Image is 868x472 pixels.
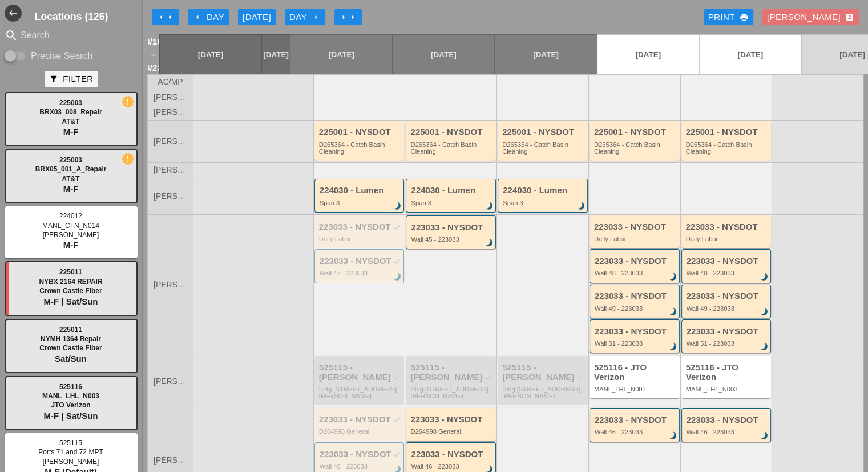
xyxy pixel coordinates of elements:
[594,386,677,393] div: MANL_LHL_N003
[391,450,401,459] i: check
[686,127,769,137] div: 225001 - NYSDOT
[193,13,202,22] i: arrow_left
[320,257,401,266] div: 223033 - NYSDOT
[502,363,585,382] div: 525115 - [PERSON_NAME]
[595,305,676,312] div: Wall 49 - 223033
[319,235,402,242] div: Daily Labor
[123,154,133,164] i: new_releases
[43,231,99,239] span: [PERSON_NAME]
[243,11,271,24] div: [DATE]
[63,127,79,137] span: M-F
[39,287,102,295] span: Crown Castle Fiber
[758,271,771,283] i: brightness_3
[59,156,82,164] span: 225003
[594,363,677,382] div: 525116 - JTO Verizon
[193,11,224,24] div: Day
[312,13,321,22] i: arrow_right
[392,271,405,283] i: brightness_3
[320,186,401,195] div: 224030 - Lumen
[393,35,494,74] a: [DATE]
[154,166,187,174] span: [PERSON_NAME]
[290,35,392,74] a: [DATE]
[392,373,401,382] i: check
[319,415,402,425] div: 223033 - NYSDOT
[410,415,493,425] div: 223033 - NYSDOT
[62,175,79,183] span: AT&T
[686,141,769,155] div: D265364 - Catch Basin Cleaning
[188,9,229,25] button: Day
[411,186,492,195] div: 224030 - Lumen
[410,141,493,155] div: D265364 - Catch Basin Cleaning
[392,415,401,424] i: check
[686,222,769,232] div: 223033 - NYSDOT
[123,97,133,107] i: new_releases
[503,199,584,206] div: Span 3
[845,13,854,22] i: account_box
[686,386,769,393] div: MANL_LHL_N003
[411,199,492,206] div: Span 3
[667,341,680,353] i: brightness_3
[319,127,402,137] div: 225001 - NYSDOT
[595,327,676,337] div: 223033 - NYSDOT
[156,13,165,22] i: arrow_left
[35,165,107,173] span: BRX05_001_A_Repair
[152,9,179,25] button: Move Back 1 Week
[319,363,402,382] div: 525115 - [PERSON_NAME]
[595,257,676,266] div: 223033 - NYSDOT
[43,297,98,306] span: M-F | Sat/Sun
[411,236,492,243] div: Wall 45 - 223033
[686,363,769,382] div: 525116 - JTO Verizon
[42,222,99,230] span: MANL_CTN_N014
[43,458,99,466] span: [PERSON_NAME]
[59,212,82,220] span: 224012
[154,456,187,465] span: [PERSON_NAME]
[165,13,175,22] i: arrow_left
[238,9,276,25] button: [DATE]
[5,5,22,22] i: west
[687,305,768,312] div: Wall 49 - 223033
[319,141,402,155] div: D265364 - Catch Basin Cleaning
[43,411,98,421] span: M-F | Sat/Sun
[687,429,768,435] div: Wall 46 - 223033
[5,29,18,42] i: search
[392,200,405,213] i: brightness_3
[667,430,680,442] i: brightness_3
[320,270,401,277] div: Wall 47 - 223033
[63,240,79,250] span: M-F
[595,429,676,435] div: Wall 46 - 223033
[39,108,102,116] span: BRX03_008_Repair
[145,35,162,74] span: 8/16 – 8/23
[63,184,79,194] span: M-F
[502,386,585,400] div: Bldg.1062 St Johns Place
[687,291,768,301] div: 223033 - NYSDOT
[59,99,82,107] span: 225003
[667,306,680,318] i: brightness_3
[594,141,677,155] div: D265364 - Catch Basin Cleaning
[495,35,596,74] a: [DATE]
[154,108,187,117] span: [PERSON_NAME]
[154,192,187,201] span: [PERSON_NAME]
[687,257,768,266] div: 223033 - NYSDOT
[594,222,677,232] div: 223033 - NYSDOT
[410,127,493,137] div: 225001 - NYSDOT
[154,281,187,289] span: [PERSON_NAME]
[5,5,22,22] button: Shrink Sidebar
[708,11,749,24] div: Print
[49,74,58,83] i: filter_alt
[411,463,492,470] div: Wall 46 - 223033
[59,326,82,334] span: 225011
[410,363,493,382] div: 525115 - [PERSON_NAME]
[262,35,290,74] a: [DATE]
[410,428,493,435] div: D264998 General
[334,9,362,25] button: Move Ahead 1 Week
[502,127,585,137] div: 225001 - NYSDOT
[158,78,183,86] span: AC/MP
[411,450,492,459] div: 223033 - NYSDOT
[319,222,402,232] div: 223033 - NYSDOT
[762,9,859,25] button: [PERSON_NAME]
[687,340,768,347] div: Wall 51 - 223033
[758,306,771,318] i: brightness_3
[21,26,122,45] input: Search
[49,73,93,86] div: Filter
[320,199,401,206] div: Span 3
